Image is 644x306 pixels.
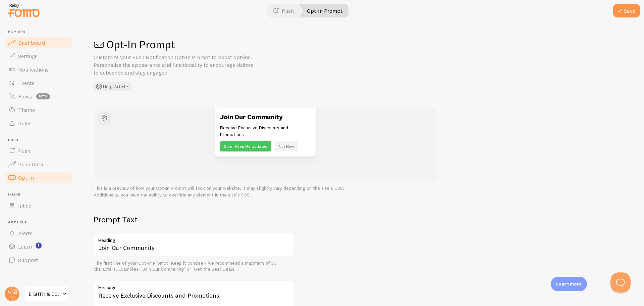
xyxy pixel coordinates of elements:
[556,281,582,287] p: Learn more
[94,233,295,244] label: Heading
[4,226,73,240] a: Alerts
[4,63,73,76] a: Notifications
[4,144,73,158] a: Push
[551,277,587,291] div: Learn more
[94,280,295,292] label: Message
[18,66,49,73] span: Notifications
[18,106,35,113] span: Theme
[4,253,73,267] a: Support
[18,147,30,154] span: Push
[18,120,32,127] span: Rules
[94,82,131,91] button: Help Article
[610,272,631,293] iframe: Help Scout Beacon - Open
[4,49,73,63] a: Settings
[7,2,41,19] img: fomo-relay-logo-orange.svg
[94,38,628,51] h1: Opt-In Prompt
[4,36,73,49] a: Dashboard
[4,158,73,171] a: Push Data
[94,185,437,198] p: This is a preview of how your Opt-In Prompt will look on your website. It may slightly vary depen...
[8,192,73,197] span: Inline
[18,243,32,250] span: Learn
[18,174,34,181] span: Opt-In
[36,93,50,99] span: beta
[94,260,295,272] div: The first line of your Opt-In Prompt. Keep it concise - we recommend a maximum of 30 characters. ...
[18,230,33,236] span: Alerts
[18,202,31,209] span: Inline
[29,290,61,298] span: EIGHTH & CO.
[8,138,73,142] span: Push
[4,117,73,130] a: Rules
[18,80,35,86] span: Events
[18,257,38,263] span: Support
[4,240,73,253] a: Learn
[18,161,43,168] span: Push Data
[8,220,73,225] span: Get Help
[24,286,69,302] a: EIGHTH & CO.
[4,199,73,212] a: Inline
[4,171,73,184] a: Opt-In
[94,53,255,77] p: Customize your Push Notification Opt-In Prompt to boost opt-ins. Personalize the appearance and f...
[18,93,32,100] span: Flows
[94,214,295,225] h2: Prompt Text
[18,39,45,46] span: Dashboard
[4,103,73,117] a: Theme
[220,141,271,151] button: Sure, Keep Me Updated
[220,113,311,121] h3: Join Our Community
[36,243,42,249] svg: <p>Watch New Feature Tutorials!</p>
[18,53,38,59] span: Settings
[220,124,311,138] p: Receive Exclusive Discounts and Promotions
[4,76,73,90] a: Events
[4,90,73,103] a: Flows beta
[8,30,73,34] span: Pop-ups
[275,141,298,151] button: Not Now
